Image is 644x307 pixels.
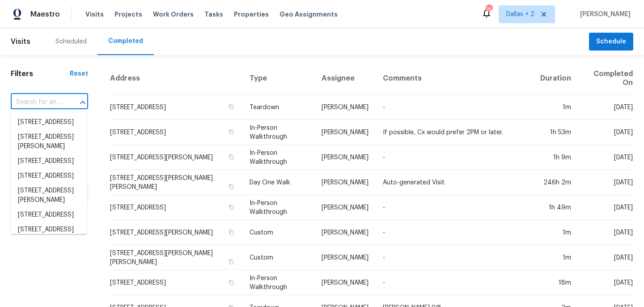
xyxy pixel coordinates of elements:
[110,120,242,145] td: [STREET_ADDRESS]
[280,10,338,19] span: Geo Assignments
[114,10,142,19] span: Projects
[11,208,87,222] li: [STREET_ADDRESS]
[533,195,578,220] td: 1h 49m
[376,120,533,145] td: If possible, Cx would prefer 2PM or later.
[110,145,242,170] td: [STREET_ADDRESS][PERSON_NAME]
[596,36,626,47] span: Schedule
[55,37,87,46] div: Scheduled
[376,195,533,220] td: -
[533,270,578,295] td: 18m
[227,103,235,111] button: Copy Address
[533,145,578,170] td: 1h 9m
[227,128,235,136] button: Copy Address
[314,170,376,195] td: [PERSON_NAME]
[11,130,87,154] li: [STREET_ADDRESS][PERSON_NAME]
[314,270,376,295] td: [PERSON_NAME]
[314,245,376,270] td: [PERSON_NAME]
[589,33,633,51] button: Schedule
[242,170,314,195] td: Day One Walk
[242,220,314,245] td: Custom
[578,62,633,95] th: Completed On
[314,120,376,145] td: [PERSON_NAME]
[11,183,87,208] li: [STREET_ADDRESS][PERSON_NAME]
[110,195,242,220] td: [STREET_ADDRESS]
[227,203,235,211] button: Copy Address
[314,62,376,95] th: Assignee
[11,169,87,183] li: [STREET_ADDRESS]
[578,120,633,145] td: [DATE]
[533,170,578,195] td: 246h 2m
[153,10,194,19] span: Work Orders
[533,62,578,95] th: Duration
[314,145,376,170] td: [PERSON_NAME]
[108,37,143,46] div: Completed
[578,95,633,120] td: [DATE]
[376,95,533,120] td: -
[486,5,492,14] div: 75
[314,95,376,120] td: [PERSON_NAME]
[11,69,70,78] h1: Filters
[376,270,533,295] td: -
[227,228,235,236] button: Copy Address
[70,69,88,78] div: Reset
[110,270,242,295] td: [STREET_ADDRESS]
[242,145,314,170] td: In-Person Walkthrough
[110,95,242,120] td: [STREET_ADDRESS]
[11,32,30,51] span: Visits
[578,170,633,195] td: [DATE]
[376,245,533,270] td: -
[110,245,242,270] td: [STREET_ADDRESS][PERSON_NAME][PERSON_NAME]
[204,11,223,17] span: Tasks
[533,245,578,270] td: 1m
[227,153,235,161] button: Copy Address
[578,245,633,270] td: [DATE]
[242,120,314,145] td: In-Person Walkthrough
[76,96,89,109] button: Close
[578,220,633,245] td: [DATE]
[110,170,242,195] td: [STREET_ADDRESS][PERSON_NAME][PERSON_NAME]
[578,195,633,220] td: [DATE]
[85,10,104,19] span: Visits
[242,95,314,120] td: Teardown
[533,220,578,245] td: 1m
[110,62,242,95] th: Address
[376,170,533,195] td: Auto-generated Visit
[242,195,314,220] td: In-Person Walkthrough
[376,62,533,95] th: Comments
[11,95,63,109] input: Search for an address...
[533,95,578,120] td: 1m
[576,10,631,19] span: [PERSON_NAME]
[314,220,376,245] td: [PERSON_NAME]
[314,195,376,220] td: [PERSON_NAME]
[242,245,314,270] td: Custom
[376,220,533,245] td: -
[30,10,60,19] span: Maestro
[110,220,242,245] td: [STREET_ADDRESS][PERSON_NAME]
[376,145,533,170] td: -
[227,183,235,191] button: Copy Address
[11,222,87,247] li: [STREET_ADDRESS][PERSON_NAME]
[227,278,235,286] button: Copy Address
[578,145,633,170] td: [DATE]
[227,258,235,266] button: Copy Address
[234,10,269,19] span: Properties
[506,10,534,19] span: Dallas + 2
[242,270,314,295] td: In-Person Walkthrough
[11,115,87,130] li: [STREET_ADDRESS]
[578,270,633,295] td: [DATE]
[11,154,87,169] li: [STREET_ADDRESS]
[533,120,578,145] td: 1h 53m
[242,62,314,95] th: Type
